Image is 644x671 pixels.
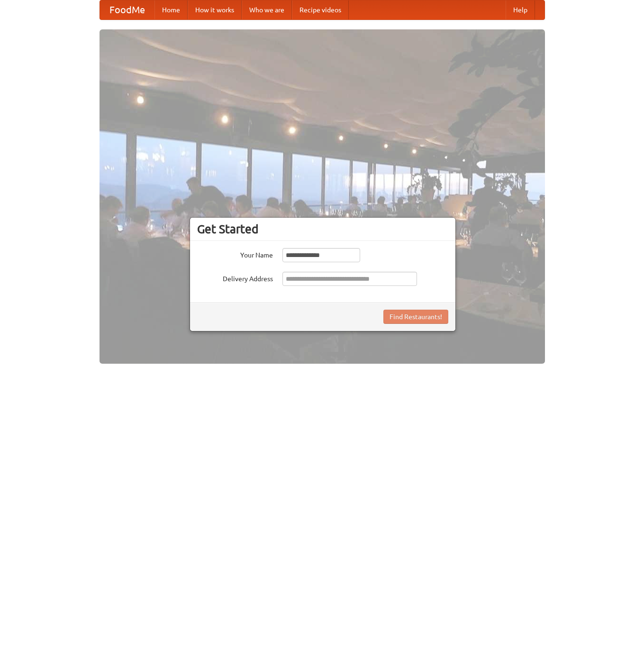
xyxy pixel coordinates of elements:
[154,0,188,19] a: Home
[197,248,273,260] label: Your Name
[242,0,292,19] a: Who we are
[292,0,349,19] a: Recipe videos
[100,0,154,19] a: FoodMe
[188,0,242,19] a: How it works
[197,222,448,236] h3: Get Started
[383,310,448,324] button: Find Restaurants!
[197,272,273,284] label: Delivery Address
[506,0,535,19] a: Help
